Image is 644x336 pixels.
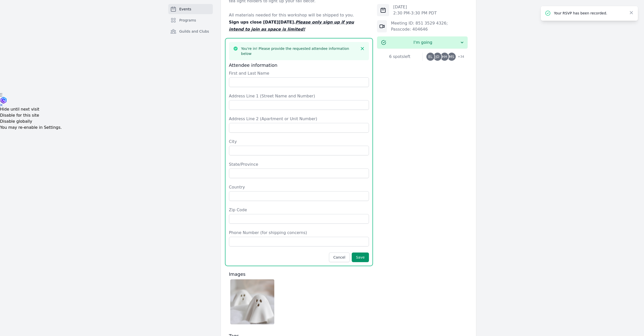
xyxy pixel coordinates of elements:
[230,279,275,324] img: Screenshot%202025-08-18%20at%2011.44.36%E2%80%AFAM.png
[229,139,369,145] label: City
[377,36,468,49] button: I'm going
[229,20,354,32] u: Please only sign up if you intend to join as space is limited!
[168,26,213,36] a: Guilds and Clubs
[229,20,354,32] strong: Sign ups close [DATE][DATE].
[179,7,191,12] span: Events
[435,55,439,58] span: JD
[229,230,369,236] label: Phone Number (for shipping concerns)
[554,11,625,16] p: Your RSVP has been recorded.
[179,18,196,23] span: Programs
[393,10,437,16] p: 2:30 PM - 3:30 PM PDT
[229,70,369,76] label: First and Last Name
[352,253,369,262] button: Save
[229,161,369,167] label: State/Province
[229,62,369,68] h3: Attendee information
[455,54,464,61] span: + 34
[428,55,432,58] span: EL
[229,207,369,213] label: Zip Code
[329,253,349,262] button: Cancel
[386,39,460,46] span: I'm going
[168,15,213,25] a: Programs
[229,271,369,277] h3: Images
[377,54,422,60] div: 6 spots left
[442,55,447,58] span: HH
[168,4,213,14] a: Events
[241,46,357,56] h3: You're in! Please provide the requested attendee information below
[229,116,369,122] label: Address Line 2 (Apartment or Unit Number)
[391,21,448,32] a: Meeting ID: 851 3529 4326; Passcode: 404646
[229,184,369,190] label: Country
[179,29,209,34] span: Guilds and Clubs
[168,4,213,45] nav: Sidebar
[393,4,437,10] p: [DATE]
[229,12,369,19] p: All materials needed for this workshop will be shipped to you.
[449,55,454,58] span: MS
[229,93,369,99] label: Address Line 1 (Street Name and Number)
